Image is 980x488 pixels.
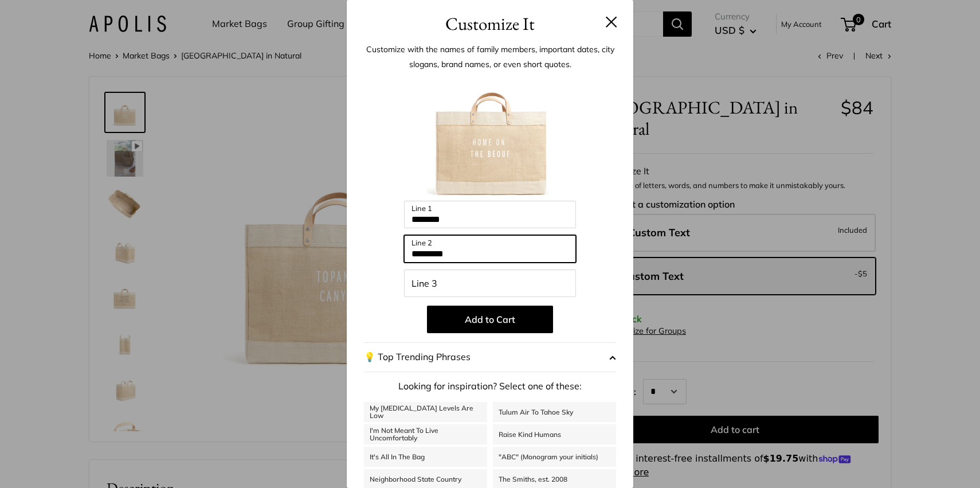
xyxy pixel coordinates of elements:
img: customizer-prod [427,75,553,201]
button: Add to Cart [427,306,553,333]
a: It's All In The Bag [364,447,487,467]
a: "ABC" (Monogram your initials) [493,447,616,467]
a: Tulum Air To Tahoe Sky [493,402,616,422]
p: Looking for inspiration? Select one of these: [364,378,616,395]
a: My [MEDICAL_DATA] Levels Are Low [364,402,487,422]
button: 💡 Top Trending Phrases [364,342,616,372]
iframe: Sign Up via Text for Offers [9,444,123,479]
p: Customize with the names of family members, important dates, city slogans, brand names, or even s... [364,42,616,72]
a: I'm Not Meant To Live Uncomfortably [364,424,487,444]
a: Raise Kind Humans [493,424,616,444]
h3: Customize It [364,10,616,37]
